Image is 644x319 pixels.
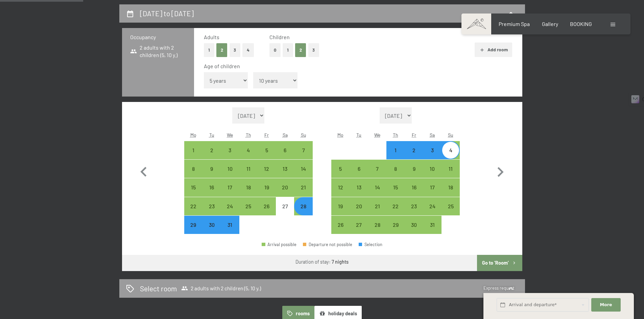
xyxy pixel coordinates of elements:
[294,141,312,159] div: Arrival possible
[368,197,386,215] div: Wed Jan 21 2026
[184,197,202,215] div: Arrival possible
[331,197,350,215] div: Arrival possible
[203,148,220,164] div: 2
[448,132,453,138] abbr: Sunday
[221,148,238,164] div: 3
[294,178,312,196] div: Arrival possible
[350,160,368,178] div: Tue Jan 06 2026
[423,197,442,215] div: Sat Jan 24 2026
[295,259,349,265] div: Duration of stay:
[240,148,257,164] div: 4
[276,141,294,159] div: Arrival possible
[185,166,202,183] div: 8
[424,204,441,220] div: 24
[405,222,422,239] div: 30
[202,197,221,215] div: Tue Dec 23 2025
[283,43,293,57] button: 1
[386,178,405,196] div: Arrival possible
[332,259,349,265] b: 7 nights
[185,185,202,202] div: 15
[405,197,423,215] div: Arrival possible
[185,222,202,239] div: 29
[405,178,423,196] div: Arrival possible
[239,160,258,178] div: Thu Dec 11 2025
[387,204,404,220] div: 22
[350,178,368,196] div: Tue Jan 13 2026
[405,160,423,178] div: Arrival possible
[387,185,404,202] div: 15
[442,185,459,202] div: 18
[204,34,219,40] span: Adults
[331,160,350,178] div: Arrival possible
[442,141,460,159] div: Arrival possible
[239,160,258,178] div: Arrival possible
[221,178,239,196] div: Arrival possible
[368,178,386,196] div: Wed Jan 14 2026
[405,178,423,196] div: Fri Jan 16 2026
[269,43,281,57] button: 0
[600,302,612,308] span: More
[204,43,214,57] button: 1
[368,160,386,178] div: Wed Jan 07 2026
[184,160,202,178] div: Arrival possible
[442,197,460,215] div: Sun Jan 25 2026
[442,178,460,196] div: Arrival possible
[239,141,258,159] div: Thu Dec 04 2025
[258,197,276,215] div: Fri Dec 26 2025
[386,160,405,178] div: Thu Jan 08 2026
[258,197,276,215] div: Arrival possible
[332,185,349,202] div: 12
[405,216,423,234] div: Arrival possible
[368,216,386,234] div: Arrival possible
[294,160,312,178] div: Sun Dec 14 2025
[423,178,442,196] div: Sat Jan 17 2026
[405,166,422,183] div: 9
[221,185,238,202] div: 17
[239,197,258,215] div: Thu Dec 25 2025
[221,160,239,178] div: Arrival possible
[190,132,196,138] abbr: Monday
[331,178,350,196] div: Mon Jan 12 2026
[283,132,288,138] abbr: Saturday
[216,43,228,57] button: 2
[368,197,386,215] div: Arrival possible
[240,185,257,202] div: 18
[499,21,530,27] a: Premium Spa
[442,141,460,159] div: Sun Jan 04 2026
[331,216,350,234] div: Arrival possible
[374,132,380,138] abbr: Wednesday
[203,222,220,239] div: 30
[424,148,441,164] div: 3
[258,148,275,164] div: 5
[387,148,404,164] div: 1
[295,204,312,220] div: 28
[393,132,398,138] abbr: Thursday
[331,178,350,196] div: Arrival possible
[294,160,312,178] div: Arrival possible
[423,197,442,215] div: Arrival possible
[423,216,442,234] div: Arrival possible
[276,178,294,196] div: Arrival possible
[570,21,592,27] a: BOOKING
[386,160,405,178] div: Arrival possible
[276,141,294,159] div: Sat Dec 06 2025
[221,166,238,183] div: 10
[386,216,405,234] div: Thu Jan 29 2026
[294,178,312,196] div: Sun Dec 21 2025
[294,141,312,159] div: Sun Dec 07 2025
[130,33,186,41] h3: Occupancy
[140,284,177,293] h2: Select room
[203,204,220,220] div: 23
[295,148,312,164] div: 7
[442,178,460,196] div: Sun Jan 18 2026
[351,222,367,239] div: 27
[240,204,257,220] div: 25
[294,197,312,215] div: Arrival possible
[221,204,238,220] div: 24
[258,178,276,196] div: Arrival possible
[258,160,276,178] div: Fri Dec 12 2025
[386,141,405,159] div: Thu Jan 01 2026
[269,34,290,40] span: Children
[185,204,202,220] div: 22
[295,43,306,57] button: 2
